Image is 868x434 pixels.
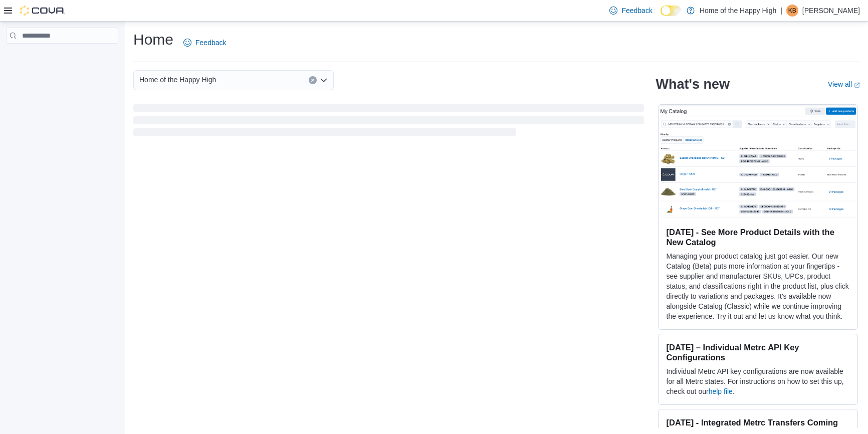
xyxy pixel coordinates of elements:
span: Dark Mode [661,16,661,17]
h3: [DATE] - See More Product Details with the New Catalog [667,227,849,247]
a: View allExternal link [828,80,860,88]
p: Home of the Happy High [700,5,776,17]
p: | [780,5,782,17]
span: Home of the Happy High [139,74,216,86]
input: Dark Mode [661,6,682,16]
nav: Complex example [6,46,118,70]
span: KB [788,5,796,17]
svg: External link [854,82,860,88]
p: Individual Metrc API key configurations are now available for all Metrc states. For instructions ... [667,366,849,396]
div: Katelynd Bartelen [786,5,798,17]
a: Feedback [179,33,230,53]
span: Feedback [621,6,652,16]
a: Feedback [605,1,656,21]
img: Cova [20,6,65,16]
button: Clear input [309,76,317,84]
h1: Home [133,30,173,50]
button: Open list of options [320,76,328,84]
p: [PERSON_NAME] [802,5,860,17]
h2: What's new [656,76,730,92]
h3: [DATE] – Individual Metrc API Key Configurations [667,342,849,362]
p: Managing your product catalog just got easier. Our new Catalog (Beta) puts more information at yo... [667,251,849,321]
a: help file [709,387,733,395]
span: Feedback [195,38,226,48]
span: Loading [133,106,644,138]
